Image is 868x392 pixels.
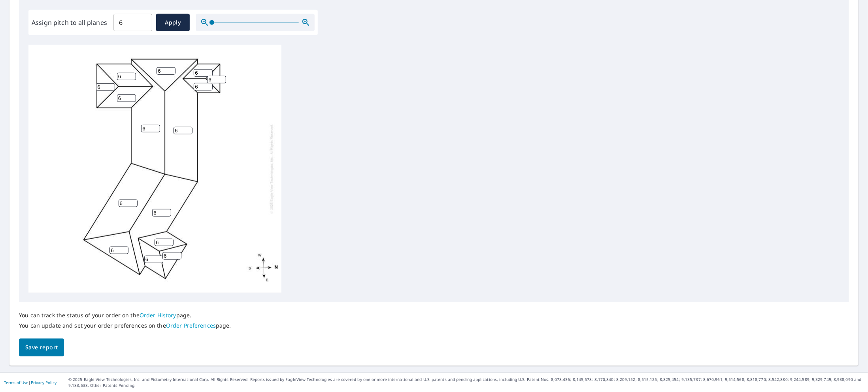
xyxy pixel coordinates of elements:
[4,380,57,385] p: |
[19,312,231,319] p: You can track the status of your order on the page.
[113,11,152,34] input: 00.0
[140,311,176,319] a: Order History
[32,18,107,27] label: Assign pitch to all planes
[4,380,28,385] a: Terms of Use
[19,339,64,356] button: Save report
[25,343,58,352] span: Save report
[19,322,231,329] p: You can update and set your order preferences on the page.
[68,377,864,388] p: © 2025 Eagle View Technologies, Inc. and Pictometry International Corp. All Rights Reserved. Repo...
[166,322,216,329] a: Order Preferences
[162,18,183,28] span: Apply
[31,380,57,385] a: Privacy Policy
[156,14,190,31] button: Apply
